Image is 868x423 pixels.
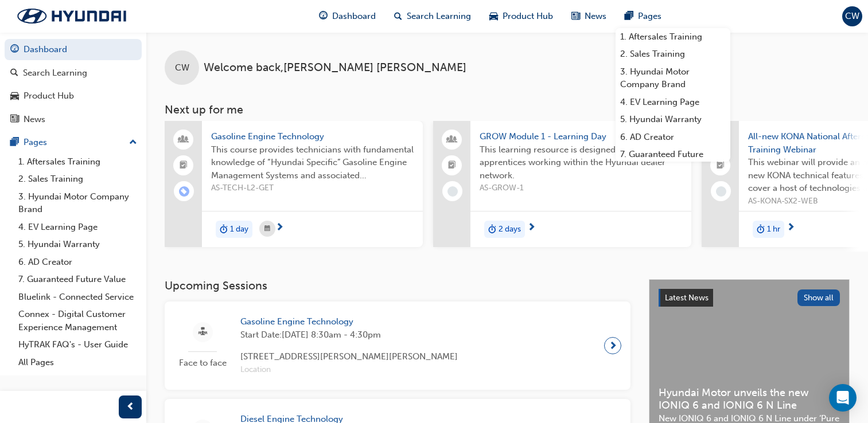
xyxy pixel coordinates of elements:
a: 1. Aftersales Training [616,28,730,46]
span: Start Date: [DATE] 8:30am - 4:30pm [240,328,458,342]
a: 3. Hyundai Motor Company Brand [616,63,730,93]
div: Search Learning [23,66,87,80]
a: 5. Hyundai Warranty [616,111,730,128]
a: Face to faceGasoline Engine TechnologyStart Date:[DATE] 8:30am - 4:30pm[STREET_ADDRESS][PERSON_NA... [174,311,621,381]
span: guage-icon [10,45,19,55]
span: news-icon [10,115,19,125]
a: Latest NewsShow all [659,289,840,307]
h3: Upcoming Sessions [165,279,630,292]
h3: Next up for me [146,103,868,116]
span: duration-icon [757,222,765,237]
a: 2. Sales Training [616,45,730,63]
span: car-icon [489,9,498,23]
span: next-icon [787,223,795,233]
span: prev-icon [126,400,135,414]
a: Gasoline Engine TechnologyThis course provides technicians with fundamental knowledge of “Hyundai... [165,121,423,247]
span: calendar-icon [264,222,270,236]
a: 4. EV Learning Page [14,218,142,236]
span: 1 hr [767,223,780,236]
span: Search Learning [407,10,471,23]
button: Pages [5,132,142,153]
a: car-iconProduct Hub [480,5,562,28]
a: All Pages [14,354,142,371]
span: learningRecordVerb_NONE-icon [447,186,458,197]
span: Gasoline Engine Technology [240,315,458,328]
span: CW [845,10,859,23]
span: duration-icon [220,222,228,237]
span: CW [175,61,189,75]
a: 7. Guaranteed Future Value [616,146,730,176]
span: This course provides technicians with fundamental knowledge of “Hyundai Specific” Gasoline Engine... [211,143,414,182]
span: Gasoline Engine Technology [211,130,414,143]
span: duration-icon [488,222,496,237]
a: 6. AD Creator [616,128,730,146]
div: Pages [24,136,47,149]
span: [STREET_ADDRESS][PERSON_NAME][PERSON_NAME] [240,350,458,363]
span: people-icon [448,132,456,147]
span: Hyundai Motor unveils the new IONIQ 6 and IONIQ 6 N Line [659,386,840,412]
a: pages-iconPages [616,5,671,28]
span: pages-icon [625,9,633,23]
span: booktick-icon [717,158,725,173]
span: Face to face [174,357,231,370]
span: booktick-icon [448,158,456,173]
button: DashboardSearch LearningProduct HubNews [5,37,142,132]
a: Product Hub [5,85,142,107]
span: Pages [638,10,661,23]
button: CW [842,6,862,26]
a: 4. EV Learning Page [616,93,730,111]
a: Bluelink - Connected Service [14,288,142,306]
div: News [24,113,45,126]
a: 2. Sales Training [14,170,142,188]
span: next-icon [275,223,284,233]
div: Open Intercom Messenger [829,384,857,412]
a: GROW Module 1 - Learning DayThis learning resource is designed for first year apprentices working... [433,121,691,247]
span: This learning resource is designed for first year apprentices working within the Hyundai dealer n... [480,143,682,182]
span: Welcome back , [PERSON_NAME] [PERSON_NAME] [204,61,466,75]
a: HyTRAK FAQ's - User Guide [14,336,142,354]
a: 6. AD Creator [14,253,142,271]
a: guage-iconDashboard [310,5,385,28]
a: 1. Aftersales Training [14,153,142,171]
span: Product Hub [503,10,553,23]
span: up-icon [129,135,137,150]
a: News [5,109,142,130]
span: News [585,10,606,23]
span: car-icon [10,91,19,101]
span: people-icon [180,132,188,147]
span: learningRecordVerb_NONE-icon [716,186,726,197]
span: next-icon [609,338,617,354]
span: sessionType_FACE_TO_FACE-icon [198,325,207,339]
span: 2 days [499,223,521,236]
a: Dashboard [5,39,142,60]
img: Trak [6,4,138,28]
button: Show all [797,289,840,306]
span: AS-TECH-L2-GET [211,182,414,195]
a: Connex - Digital Customer Experience Management [14,305,142,336]
span: Dashboard [332,10,376,23]
span: 1 day [230,223,248,236]
span: booktick-icon [180,158,188,173]
a: Search Learning [5,62,142,84]
span: GROW Module 1 - Learning Day [480,130,682,143]
span: AS-GROW-1 [480,182,682,195]
span: next-icon [527,223,536,233]
span: guage-icon [319,9,328,23]
span: search-icon [10,68,18,79]
span: search-icon [394,9,402,23]
a: 3. Hyundai Motor Company Brand [14,188,142,218]
span: learningRecordVerb_ENROLL-icon [179,186,189,197]
span: pages-icon [10,138,19,148]
span: Latest News [665,293,709,303]
span: Location [240,363,458,377]
span: news-icon [571,9,580,23]
a: news-iconNews [562,5,616,28]
a: search-iconSearch Learning [385,5,480,28]
div: Product Hub [24,89,74,103]
a: 5. Hyundai Warranty [14,236,142,253]
a: 7. Guaranteed Future Value [14,271,142,288]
